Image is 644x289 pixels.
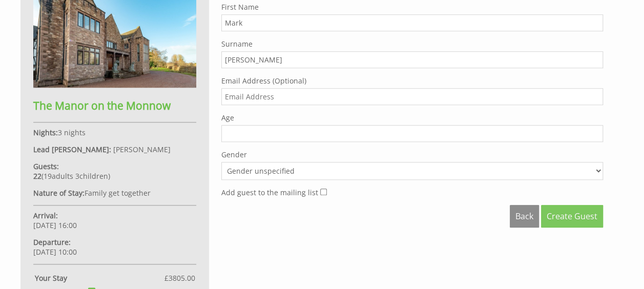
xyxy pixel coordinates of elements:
span: ( ) [33,171,110,181]
label: Email Address (Optional) [221,76,603,86]
span: adult [44,171,73,181]
p: 3 nights [33,128,196,137]
label: Age [221,113,603,122]
strong: Departure: [33,237,71,247]
span: 3 [75,171,79,181]
input: Forename [221,14,603,31]
strong: Nights: [33,128,58,137]
span: ren [96,171,108,181]
h2: The Manor on the Monnow [33,98,196,113]
span: [PERSON_NAME] [113,144,171,154]
span: 3805.00 [169,273,195,283]
strong: Your Stay [35,273,164,283]
strong: Arrival: [33,211,58,220]
p: [DATE] 10:00 [33,237,196,257]
input: Surname [221,51,603,68]
span: s [70,171,73,181]
button: Create Guest [541,205,603,228]
span: Create Guest [547,211,597,222]
label: Surname [221,39,603,49]
a: Back [510,205,539,228]
input: Email Address [221,88,603,105]
strong: 22 [33,171,41,181]
strong: Lead [PERSON_NAME]: [33,144,111,154]
a: The Manor on the Monnow [33,80,196,113]
span: £ [164,273,195,283]
p: [DATE] 16:00 [33,211,196,230]
strong: Nature of Stay: [33,188,85,198]
span: child [73,171,108,181]
strong: Guests: [33,161,59,171]
p: Family get together [33,188,196,198]
label: Add guest to the mailing list [221,188,318,197]
span: 19 [44,171,52,181]
label: Gender [221,150,603,159]
label: First Name [221,2,603,12]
